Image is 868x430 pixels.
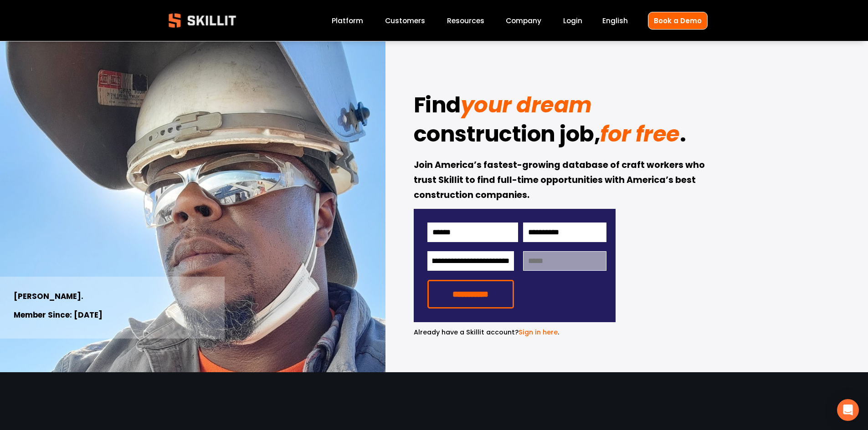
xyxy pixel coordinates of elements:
[506,15,541,27] a: Company
[519,328,558,337] a: Sign in here
[648,12,708,30] a: Book a Demo
[563,15,582,27] a: Login
[837,399,859,421] div: Open Intercom Messenger
[680,117,686,155] strong: .
[447,15,484,27] a: folder dropdown
[414,328,519,337] span: Already have a Skillit account?
[414,88,461,126] strong: Find
[414,327,616,338] p: .
[332,15,363,27] a: Platform
[461,90,592,120] em: your dream
[600,119,679,149] em: for free
[414,158,707,203] strong: Join America’s fastest-growing database of craft workers who trust Skillit to find full-time oppo...
[14,290,83,304] strong: [PERSON_NAME].
[414,117,601,155] strong: construction job,
[385,15,425,27] a: Customers
[602,15,628,27] div: language picker
[161,7,244,34] img: Skillit
[14,309,103,322] strong: Member Since: [DATE]
[447,15,484,26] span: Resources
[602,15,628,26] span: English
